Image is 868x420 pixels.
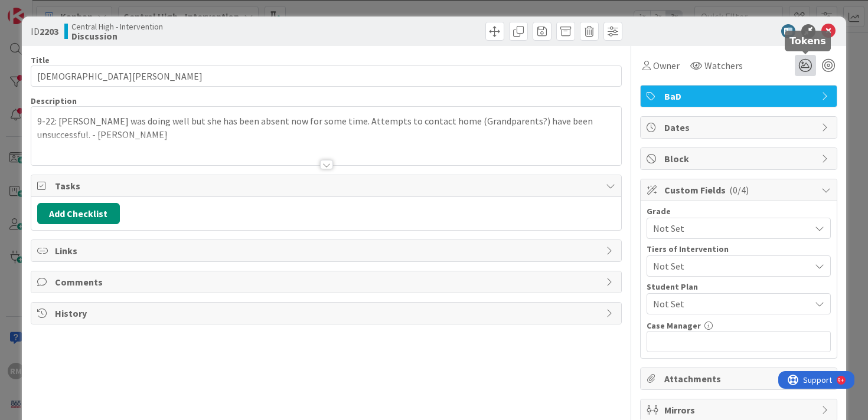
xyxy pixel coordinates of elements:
[5,401,863,412] div: MORE
[5,134,863,145] div: Download
[31,24,58,38] span: ID
[5,5,247,15] div: Home
[31,65,622,87] input: type card name here...
[5,369,863,380] div: BOOK
[5,229,863,240] div: TODO: put dlg title
[5,49,863,60] div: Move To ...
[5,337,863,348] div: MOVE
[5,316,863,327] div: Home
[5,252,863,263] div: CANCEL
[664,372,815,386] span: Attachments
[664,89,815,103] span: BaD
[5,359,863,369] div: SAVE
[5,198,863,208] div: Newspaper
[71,31,163,41] b: Discussion
[647,283,831,291] div: Student Plan
[647,245,831,253] div: Tiers of Intervention
[5,123,863,134] div: Rename Outline
[5,102,863,113] div: Move To ...
[25,2,54,16] span: Support
[5,155,863,166] div: Add Outline Template
[60,5,66,14] div: 9+
[5,391,863,401] div: JOURNAL
[664,120,815,134] span: Dates
[5,91,863,102] div: Rename
[5,219,863,229] div: Visual Art
[5,380,863,391] div: WEBSITE
[5,208,863,219] div: Television/Radio
[5,187,863,198] div: Magazine
[664,152,815,166] span: Block
[5,113,863,123] div: Delete
[704,58,743,73] span: Watchers
[5,28,863,38] div: Sort A > Z
[647,207,831,215] div: Grade
[5,176,863,187] div: Journal
[40,25,58,37] b: 2203
[5,274,863,284] div: This outline has no content. Would you like to delete it?
[653,58,680,73] span: Owner
[653,297,810,311] span: Not Set
[5,284,863,295] div: SAVE AND GO HOME
[664,403,815,417] span: Mirrors
[55,179,601,193] span: Tasks
[5,263,863,274] div: ???
[729,184,749,196] span: ( 0/4 )
[55,275,601,289] span: Comments
[31,55,50,65] label: Title
[5,38,863,49] div: Sort New > Old
[647,320,701,331] label: Case Manager
[5,15,109,28] input: Search outlines
[55,306,601,320] span: History
[653,258,804,274] span: Not Set
[5,145,863,155] div: Print
[5,70,863,81] div: Options
[5,60,863,70] div: Delete
[71,22,163,31] span: Central High - Intervention
[55,244,601,258] span: Links
[37,203,120,224] button: Add Checklist
[5,327,863,337] div: CANCEL
[5,81,863,91] div: Sign out
[37,114,616,141] p: 9-22: [PERSON_NAME] was doing well but she has been absent now for some time. Attempts to contact...
[5,166,863,176] div: Search for Source
[5,306,863,316] div: Move to ...
[789,35,826,47] h5: Tokens
[5,348,863,359] div: New source
[31,96,77,106] span: Description
[653,220,804,237] span: Not Set
[664,183,815,197] span: Custom Fields
[5,295,863,306] div: DELETE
